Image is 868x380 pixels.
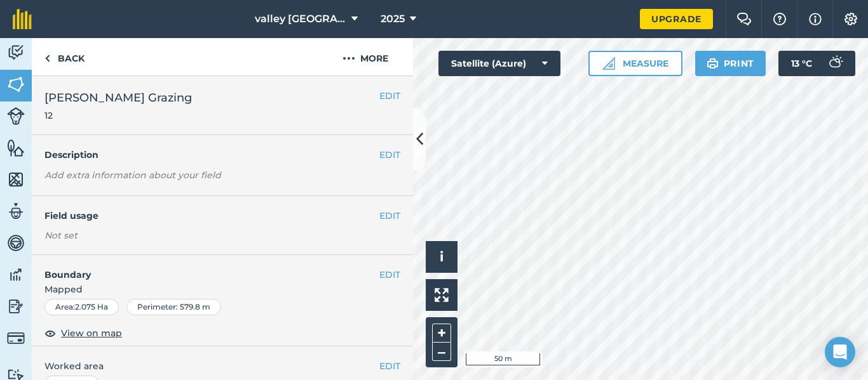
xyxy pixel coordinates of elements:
button: EDIT [379,359,400,373]
span: View on map [61,326,122,340]
img: svg+xml;base64,PD94bWwgdmVyc2lvbj0iMS4wIiBlbmNvZGluZz0idXRmLTgiPz4KPCEtLSBHZW5lcmF0b3I6IEFkb2JlIE... [7,43,25,62]
img: svg+xml;base64,PD94bWwgdmVyc2lvbj0iMS4wIiBlbmNvZGluZz0idXRmLTgiPz4KPCEtLSBHZW5lcmF0b3I6IEFkb2JlIE... [7,265,25,284]
button: Measure [588,51,682,76]
button: View on map [44,325,122,341]
button: + [432,324,451,343]
h4: Field usage [44,209,379,223]
div: Area : 2.075 Ha [44,299,119,315]
img: svg+xml;base64,PD94bWwgdmVyc2lvbj0iMS4wIiBlbmNvZGluZz0idXRmLTgiPz4KPCEtLSBHZW5lcmF0b3I6IEFkb2JlIE... [7,202,25,221]
div: Not set [44,229,400,242]
button: 13 °C [778,51,855,76]
button: i [426,241,458,273]
em: Add extra information about your field [44,169,221,181]
a: Upgrade [640,9,713,29]
button: EDIT [379,209,400,223]
img: svg+xml;base64,PD94bWwgdmVyc2lvbj0iMS4wIiBlbmNvZGluZz0idXRmLTgiPz4KPCEtLSBHZW5lcmF0b3I6IEFkb2JlIE... [7,107,25,125]
button: Print [695,51,766,76]
span: valley [GEOGRAPHIC_DATA] [255,11,346,27]
img: svg+xml;base64,PHN2ZyB4bWxucz0iaHR0cDovL3d3dy53My5vcmcvMjAwMC9zdmciIHdpZHRoPSIxOSIgaGVpZ2h0PSIyNC... [707,56,719,71]
span: 2025 [381,11,405,27]
img: Ruler icon [602,57,615,70]
img: svg+xml;base64,PHN2ZyB4bWxucz0iaHR0cDovL3d3dy53My5vcmcvMjAwMC9zdmciIHdpZHRoPSIxNyIgaGVpZ2h0PSIxNy... [809,11,822,27]
img: svg+xml;base64,PD94bWwgdmVyc2lvbj0iMS4wIiBlbmNvZGluZz0idXRmLTgiPz4KPCEtLSBHZW5lcmF0b3I6IEFkb2JlIE... [7,297,25,316]
div: Open Intercom Messenger [825,337,855,367]
button: EDIT [379,148,400,162]
img: svg+xml;base64,PD94bWwgdmVyc2lvbj0iMS4wIiBlbmNvZGluZz0idXRmLTgiPz4KPCEtLSBHZW5lcmF0b3I6IEFkb2JlIE... [7,233,25,252]
span: 13 ° C [791,51,812,76]
img: A question mark icon [772,13,787,25]
img: svg+xml;base64,PHN2ZyB4bWxucz0iaHR0cDovL3d3dy53My5vcmcvMjAwMC9zdmciIHdpZHRoPSI5IiBoZWlnaHQ9IjI0Ii... [44,51,50,66]
img: Two speech bubbles overlapping with the left bubble in the forefront [736,13,752,25]
span: 12 [44,109,192,122]
span: Mapped [32,282,413,296]
button: – [432,343,451,361]
button: EDIT [379,89,400,103]
h4: Description [44,148,400,162]
span: i [440,249,444,265]
img: A cog icon [843,13,858,25]
button: Satellite (Azure) [438,51,560,76]
h4: Boundary [32,255,379,282]
a: Back [32,38,97,75]
img: svg+xml;base64,PHN2ZyB4bWxucz0iaHR0cDovL3d3dy53My5vcmcvMjAwMC9zdmciIHdpZHRoPSI1NiIgaGVpZ2h0PSI2MC... [7,75,25,94]
img: svg+xml;base64,PD94bWwgdmVyc2lvbj0iMS4wIiBlbmNvZGluZz0idXRmLTgiPz4KPCEtLSBHZW5lcmF0b3I6IEFkb2JlIE... [822,51,848,76]
img: svg+xml;base64,PHN2ZyB4bWxucz0iaHR0cDovL3d3dy53My5vcmcvMjAwMC9zdmciIHdpZHRoPSI1NiIgaGVpZ2h0PSI2MC... [7,170,25,189]
div: Perimeter : 579.8 m [126,299,221,315]
button: EDIT [379,268,400,282]
span: [PERSON_NAME] Grazing [44,89,192,107]
img: svg+xml;base64,PHN2ZyB4bWxucz0iaHR0cDovL3d3dy53My5vcmcvMjAwMC9zdmciIHdpZHRoPSI1NiIgaGVpZ2h0PSI2MC... [7,138,25,157]
img: fieldmargin Logo [13,9,32,29]
img: svg+xml;base64,PHN2ZyB4bWxucz0iaHR0cDovL3d3dy53My5vcmcvMjAwMC9zdmciIHdpZHRoPSIyMCIgaGVpZ2h0PSIyNC... [342,51,355,66]
span: Worked area [44,359,400,373]
img: svg+xml;base64,PHN2ZyB4bWxucz0iaHR0cDovL3d3dy53My5vcmcvMjAwMC9zdmciIHdpZHRoPSIxOCIgaGVpZ2h0PSIyNC... [44,325,56,341]
img: Four arrows, one pointing top left, one top right, one bottom right and the last bottom left [435,288,449,302]
button: More [318,38,413,75]
img: svg+xml;base64,PD94bWwgdmVyc2lvbj0iMS4wIiBlbmNvZGluZz0idXRmLTgiPz4KPCEtLSBHZW5lcmF0b3I6IEFkb2JlIE... [7,329,25,347]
